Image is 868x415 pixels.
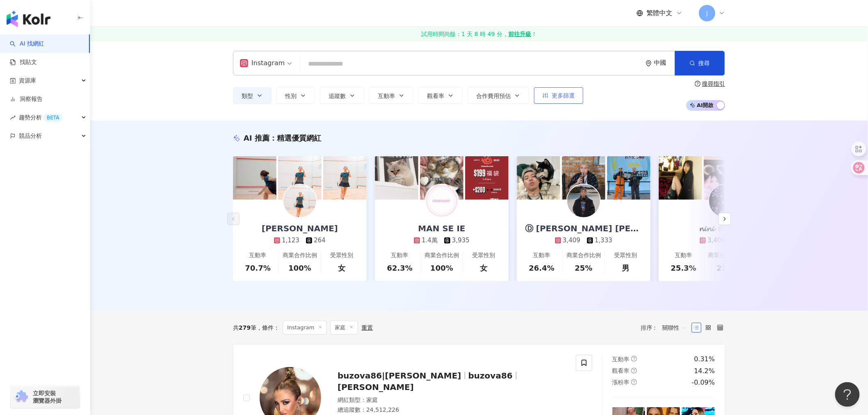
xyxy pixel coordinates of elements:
img: KOL Avatar [709,185,742,217]
div: Ⓓ [PERSON_NAME] [PERSON_NAME] [517,223,651,234]
button: 合作費用預估 [468,87,529,104]
div: 重置 [361,324,373,331]
a: 找貼文 [10,58,37,66]
div: 總追蹤數 ： 24,512,226 [338,406,566,414]
div: 互動率 [533,251,550,260]
img: post-image [704,156,747,200]
a: searchAI 找網紅 [10,40,44,48]
span: 關聯性 [662,321,687,334]
div: 商業合作比例 [425,251,459,260]
span: rise [10,115,16,121]
button: 類型 [233,87,272,104]
span: 互動率 [378,93,395,99]
a: [PERSON_NAME]1,123264互動率70.7%商業合作比例100%受眾性別女 [233,200,367,281]
img: post-image [375,156,418,200]
strong: 前往升級 [508,30,531,38]
div: 受眾性別 [472,251,495,260]
div: 商業合作比例 [708,251,743,260]
a: 𝓷𝓲𝓷𝓲 ☆*:.｡..✞3,408901互動率25.3%商業合作比例25%受眾性別女 [659,200,793,281]
div: 25.3% [671,263,696,273]
button: 搜尋 [675,51,725,75]
span: [PERSON_NAME] [338,382,414,392]
div: 女 [338,263,345,273]
span: 合作費用預估 [476,93,511,99]
iframe: Help Scout Beacon - Open [835,382,860,407]
div: 1,123 [282,236,299,245]
span: question-circle [695,81,701,87]
div: 搜尋指引 [702,80,725,87]
img: post-image [562,156,605,200]
span: 條件 ： [256,324,279,331]
div: 3,408 [708,236,725,245]
img: post-image [517,156,560,200]
div: 1,333 [595,236,612,245]
img: post-image [659,156,702,200]
span: 觀看率 [612,367,630,374]
div: BETA [43,114,62,122]
span: 類型 [242,93,253,99]
span: 追蹤數 [329,93,346,99]
div: 商業合作比例 [566,251,601,260]
span: 家庭 [366,397,378,403]
span: 觀看率 [427,93,444,99]
div: 25% [575,263,592,273]
div: 共 筆 [233,324,256,331]
span: buzova86 [468,371,513,381]
div: 62.3% [387,263,412,273]
div: 100% [288,263,311,273]
span: buzova86|[PERSON_NAME] [338,371,461,381]
span: 互動率 [612,356,630,363]
button: 性別 [276,87,315,104]
div: 互動率 [391,251,409,260]
div: 商業合作比例 [283,251,317,260]
div: [PERSON_NAME] [254,223,346,234]
img: post-image [607,156,651,200]
div: 70.7% [245,263,270,273]
img: logo [7,11,50,27]
img: post-image [233,156,276,200]
div: 受眾性別 [330,251,353,260]
span: 立即安裝 瀏覽器外掛 [33,390,62,404]
img: chrome extension [13,390,29,404]
div: 排序： [641,321,692,334]
div: 受眾性別 [614,251,637,260]
button: 更多篩選 [534,87,583,104]
span: 搜尋 [699,60,710,66]
div: 264 [314,236,326,245]
img: post-image [465,156,509,200]
div: 中國 [654,59,675,66]
a: MAN SE IE1.4萬3,935互動率62.3%商業合作比例100%受眾性別女 [375,200,509,281]
div: 3,935 [452,236,470,245]
span: 資源庫 [19,71,36,90]
div: AI 推薦 ： [244,133,321,143]
span: 性別 [285,93,297,99]
button: 互動率 [369,87,413,104]
div: 26.4% [529,263,554,273]
span: question-circle [631,379,637,385]
div: 25% [717,263,734,273]
span: 精選優質網紅 [277,134,321,142]
img: KOL Avatar [425,185,458,217]
img: post-image [323,156,367,200]
span: 漲粉率 [612,379,630,385]
div: 互動率 [249,251,267,260]
div: 1.4萬 [422,236,438,245]
img: KOL Avatar [283,185,316,217]
span: question-circle [631,356,637,362]
div: 女 [480,263,487,273]
span: question-circle [631,368,637,374]
div: 100% [430,263,453,273]
img: KOL Avatar [567,185,600,217]
img: post-image [420,156,464,200]
span: 家庭 [330,321,358,335]
span: 279 [239,324,251,331]
span: 趨勢分析 [19,108,62,127]
a: 試用時間尚餘：1 天 8 時 49 分，前往升級！ [90,27,868,41]
div: -0.09% [692,378,715,387]
span: 更多篩選 [552,92,575,99]
div: 3,409 [563,236,580,245]
div: 0.31% [694,355,715,364]
div: 網紅類型 ： [338,396,566,404]
span: 繁體中文 [646,9,673,18]
a: chrome extension立即安裝 瀏覽器外掛 [11,386,80,408]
